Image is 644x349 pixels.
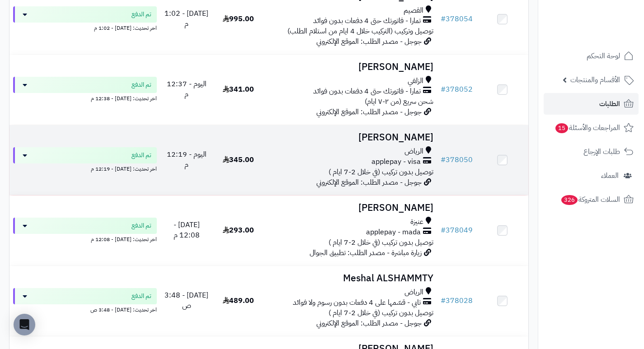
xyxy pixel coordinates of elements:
span: اليوم - 12:19 م [167,149,207,170]
a: #378049 [441,225,473,236]
span: # [441,14,446,24]
span: طلبات الإرجاع [583,145,620,158]
a: #378054 [441,14,473,24]
div: اخر تحديث: [DATE] - 3:48 ص [13,304,157,314]
span: [DATE] - 12:08 م [174,219,200,241]
span: [DATE] - 1:02 م [165,8,208,29]
div: اخر تحديث: [DATE] - 12:19 م [13,163,157,173]
span: المراجعات والأسئلة [555,121,620,134]
a: السلات المتروكة326 [544,189,639,210]
span: الطلبات [599,98,620,110]
span: جوجل - مصدر الطلب: الموقع الإلكتروني [316,36,422,47]
span: الرياض [404,146,423,157]
span: [DATE] - 3:48 ص [165,290,208,311]
span: # [441,295,446,306]
span: تم الدفع [132,80,151,89]
a: #378052 [441,84,473,95]
span: الزلفي [408,76,423,86]
a: لوحة التحكم [544,45,639,67]
a: #378050 [441,154,473,165]
div: Open Intercom Messenger [14,314,35,335]
span: جوجل - مصدر الطلب: الموقع الإلكتروني [316,177,422,188]
img: logo-2.png [583,19,635,37]
span: توصيل بدون تركيب (في خلال 2-7 ايام ) [329,237,433,248]
span: applepay - visa [371,157,421,167]
div: اخر تحديث: [DATE] - 12:08 م [13,234,157,243]
span: applepay - mada [366,227,421,237]
span: زيارة مباشرة - مصدر الطلب: تطبيق الجوال [310,247,422,258]
span: # [441,154,446,165]
span: تم الدفع [132,10,151,19]
span: الرياض [404,287,423,298]
span: توصيل بدون تركيب (في خلال 2-7 ايام ) [329,307,433,318]
h3: [PERSON_NAME] [268,132,433,143]
span: القصيم [404,5,423,16]
a: الطلبات [544,93,639,115]
span: تابي - قسّمها على 4 دفعات بدون رسوم ولا فوائد [293,298,421,308]
a: طلبات الإرجاع [544,141,639,163]
span: شحن سريع (من ٢-٧ ايام) [365,96,433,107]
span: تم الدفع [132,221,151,230]
a: #378028 [441,295,473,306]
span: 341.00 [223,84,254,95]
span: 489.00 [223,295,254,306]
span: 345.00 [223,154,254,165]
h3: [PERSON_NAME] [268,203,433,213]
span: العملاء [601,169,619,182]
span: 15 [555,123,568,134]
span: السلات المتروكة [560,193,620,206]
a: المراجعات والأسئلة15 [544,117,639,139]
span: 326 [561,195,578,205]
span: الأقسام والمنتجات [570,74,620,86]
div: اخر تحديث: [DATE] - 12:38 م [13,93,157,102]
span: 293.00 [223,225,254,236]
span: توصيل وتركيب (التركيب خلال 4 ايام من استلام الطلب) [287,26,433,37]
span: توصيل بدون تركيب (في خلال 2-7 ايام ) [329,167,433,177]
span: عنيزة [410,217,423,227]
span: جوجل - مصدر الطلب: الموقع الإلكتروني [316,107,422,117]
h3: Meshal ALSHAMMTY [268,273,433,284]
span: 995.00 [223,14,254,24]
h3: [PERSON_NAME] [268,62,433,72]
div: اخر تحديث: [DATE] - 1:02 م [13,23,157,32]
span: # [441,84,446,95]
span: # [441,225,446,236]
span: لوحة التحكم [587,50,620,62]
span: جوجل - مصدر الطلب: الموقع الإلكتروني [316,318,422,329]
span: تم الدفع [132,292,151,301]
span: تم الدفع [132,151,151,160]
span: تمارا - فاتورتك حتى 4 دفعات بدون فوائد [313,86,421,97]
a: العملاء [544,165,639,186]
span: تمارا - فاتورتك حتى 4 دفعات بدون فوائد [313,16,421,26]
span: اليوم - 12:37 م [167,79,207,100]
